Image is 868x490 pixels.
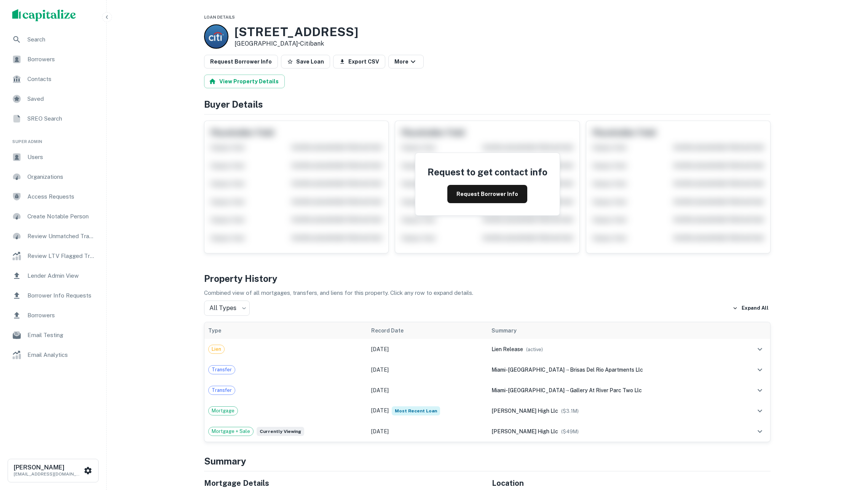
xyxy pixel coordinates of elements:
div: Chat Widget [830,429,868,466]
a: Access Requests [6,188,100,206]
span: Borrowers [27,311,96,320]
a: Review LTV Flagged Transactions [6,247,100,265]
span: Lender Admin View [27,271,96,280]
span: lien release [491,346,523,352]
span: Mortgage + Sale [209,428,253,435]
a: Borrowers [6,306,100,325]
span: ($ 49M ) [561,429,579,434]
div: → [491,386,734,395]
p: Combined view of all mortgages, transfers, and liens for this property. Click any row to expand d... [204,288,771,297]
th: Type [204,322,367,339]
a: Saved [6,90,100,108]
a: Citibank [300,40,324,47]
button: Request Borrower Info [204,55,278,68]
div: Users [6,148,100,166]
h4: Property History [204,272,771,285]
th: Record Date [367,322,488,339]
a: Borrower Info Requests [6,286,100,305]
span: Transfer [209,387,235,394]
img: capitalize-logo.png [12,9,76,21]
span: Access Requests [27,192,96,201]
a: Create Notable Person [6,207,100,226]
td: [DATE] [367,339,488,360]
span: Most Recent Loan [392,406,440,415]
span: miami-[GEOGRAPHIC_DATA] [491,387,565,393]
span: Organizations [27,172,96,181]
h4: Buyer Details [204,97,771,111]
span: Email Testing [27,331,96,340]
button: Export CSV [333,55,385,68]
span: Currently viewing [257,427,304,436]
p: [EMAIL_ADDRESS][DOMAIN_NAME] [14,471,82,477]
span: Transfer [209,366,235,374]
span: Contacts [27,75,96,84]
a: Contacts [6,70,100,88]
button: expand row [753,343,766,356]
li: Super Admin [6,129,100,148]
a: Search [6,30,100,49]
h5: Mortgage Details [204,477,483,489]
button: Expand All [731,302,771,314]
button: expand row [753,404,766,417]
span: Search [27,35,96,44]
span: Loan Details [204,15,235,19]
span: ($ 3.1M ) [561,408,579,414]
a: Lender Admin View [6,267,100,285]
td: [DATE] [367,421,488,442]
h5: Location [492,477,771,489]
button: expand row [753,384,766,397]
button: Request Borrower Info [447,185,527,203]
span: SREO Search [27,114,96,123]
a: Email Analytics [6,346,100,364]
span: miami-[GEOGRAPHIC_DATA] [491,367,565,373]
h4: Summary [204,454,771,468]
th: Summary [488,322,738,339]
span: Mortgage [209,407,238,415]
div: All Types [204,301,250,316]
span: Borrower Info Requests [27,291,96,300]
span: Saved [27,94,96,103]
h4: Request to get contact info [428,165,547,179]
span: [PERSON_NAME] high llc [491,408,558,414]
h3: [STREET_ADDRESS] [235,25,358,39]
span: gallery at river parc two llc [570,387,642,393]
p: [GEOGRAPHIC_DATA] • [235,39,358,48]
span: Review Unmatched Transactions [27,232,96,241]
a: Email Testing [6,326,100,344]
button: [PERSON_NAME][EMAIL_ADDRESS][DOMAIN_NAME] [8,459,99,482]
a: Borrowers [6,50,100,68]
td: [DATE] [367,380,488,401]
span: [PERSON_NAME] high llc [491,428,558,434]
span: Create Notable Person [27,212,96,221]
a: Review Unmatched Transactions [6,227,100,245]
div: → [491,366,734,374]
h6: [PERSON_NAME] [14,465,82,471]
button: More [388,55,424,68]
span: Lien [209,345,224,353]
button: Save Loan [281,55,330,68]
td: [DATE] [367,360,488,380]
button: View Property Details [204,75,285,88]
a: Organizations [6,168,100,186]
a: SREO Search [6,110,100,128]
button: expand row [753,363,766,376]
span: ( active ) [526,347,543,352]
span: Review LTV Flagged Transactions [27,251,96,261]
span: Email Analytics [27,350,96,360]
span: brisas del rio apartments llc [570,367,643,373]
span: Borrowers [27,55,96,64]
